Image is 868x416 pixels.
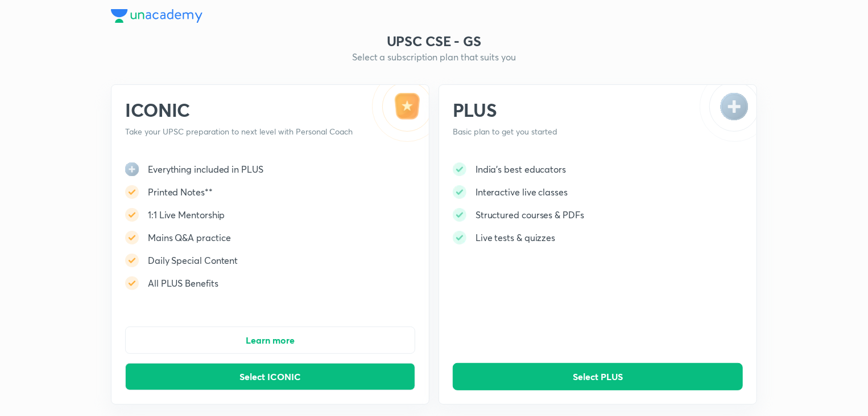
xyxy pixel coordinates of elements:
h5: Printed Notes** [148,185,213,199]
p: Take your UPSC preparation to next level with Personal Coach [125,126,353,137]
p: Basic plan to get you started [453,126,681,137]
h5: All PLUS Benefits [148,276,218,290]
img: - [125,185,139,199]
button: Select PLUS [453,363,743,390]
button: Learn more [125,327,415,354]
h5: Live tests & quizzes [476,231,555,244]
h5: Everything included in PLUS [148,162,263,176]
img: - [453,208,466,222]
img: - [125,276,139,290]
img: - [453,162,466,176]
span: Select ICONIC [239,371,301,382]
img: Company Logo [111,9,202,23]
img: - [372,85,429,142]
h2: PLUS [453,99,681,121]
button: Select ICONIC [125,363,415,390]
h3: UPSC CSE - GS [111,32,757,50]
h5: Mains Q&A practice [148,231,231,244]
h2: ICONIC [125,99,353,121]
h5: 1:1 Live Mentorship [148,208,225,222]
img: - [125,254,139,267]
h5: Structured courses & PDFs [476,208,584,222]
img: - [125,231,139,244]
img: - [700,85,757,142]
h5: Daily Special Content [148,254,238,267]
span: Learn more [246,335,295,346]
h5: Select a subscription plan that suits you [111,50,757,64]
img: - [453,231,466,244]
h5: India's best educators [476,162,566,176]
img: - [125,208,139,222]
img: - [453,185,466,199]
h5: Interactive live classes [476,185,568,199]
span: Select PLUS [573,371,623,382]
